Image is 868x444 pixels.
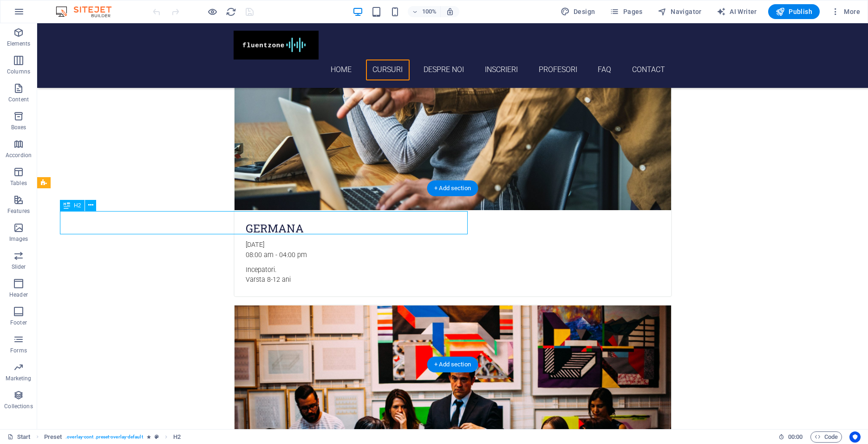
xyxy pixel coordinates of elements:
[207,6,218,17] button: Click here to leave preview mode and continue editing
[10,319,27,326] p: Footer
[12,263,26,271] p: Slider
[7,40,31,47] p: Elements
[9,291,28,298] p: Header
[422,6,437,17] h6: 100%
[10,347,27,354] p: Forms
[446,7,454,16] i: On resize automatically adjust zoom level to fit chosen device.
[65,431,143,443] span: . overlay-cont .preset-overlay-default
[225,6,236,17] button: reload
[6,152,32,159] p: Accordion
[53,6,123,17] img: Editor Logo
[226,7,236,17] i: Reload page
[173,431,181,443] span: Click to select. Double-click to edit
[795,433,796,440] span: :
[776,7,812,16] span: Publish
[778,431,803,443] h6: Session time
[6,375,31,382] p: Marketing
[155,434,159,439] i: This element is a customizable preset
[827,4,864,19] button: More
[658,7,702,16] span: Navigator
[427,357,478,372] div: + Add section
[10,179,27,187] p: Tables
[7,207,30,215] p: Features
[147,434,151,439] i: Element contains an animation
[606,4,646,19] button: Pages
[788,431,803,443] span: 00 00
[815,431,838,443] span: Code
[717,7,757,16] span: AI Writer
[9,235,28,243] p: Images
[713,4,761,19] button: AI Writer
[831,7,860,16] span: More
[44,431,62,443] span: Click to select. Double-click to edit
[561,7,595,16] span: Design
[849,431,861,443] button: Usercentrics
[768,4,820,19] button: Publish
[408,6,441,17] button: 100%
[44,431,181,443] nav: breadcrumb
[654,4,705,19] button: Navigator
[4,403,33,410] p: Collections
[610,7,642,16] span: Pages
[7,431,31,443] a: Click to cancel selection. Double-click to open Pages
[427,180,478,196] div: + Add section
[11,124,26,131] p: Boxes
[557,4,599,19] div: Design (Ctrl+Alt+Y)
[810,431,842,443] button: Code
[8,96,29,103] p: Content
[557,4,599,19] button: Design
[7,68,30,75] p: Columns
[74,203,81,208] span: H2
